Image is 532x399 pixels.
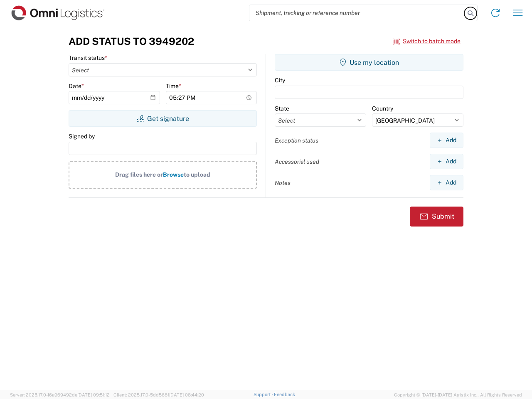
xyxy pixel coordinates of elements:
label: Accessorial used [275,158,319,165]
label: Time [166,82,181,90]
button: Get signature [69,110,257,127]
span: Client: 2025.17.0-5dd568f [113,392,204,397]
input: Shipment, tracking or reference number [249,5,465,21]
button: Use my location [275,54,463,71]
button: Add [430,133,463,148]
h3: Add Status to 3949202 [69,35,194,47]
span: [DATE] 09:51:12 [77,392,110,397]
button: Add [430,175,463,190]
span: Drag files here or [115,171,163,178]
button: Submit [410,207,463,227]
button: Add [430,154,463,169]
span: Server: 2025.17.0-16a969492de [10,392,110,397]
a: Feedback [274,392,295,397]
span: to upload [184,171,210,178]
label: Signed by [69,133,95,140]
label: Country [372,105,393,112]
button: Switch to batch mode [393,34,461,48]
label: Date [69,82,84,90]
a: Support [254,392,274,397]
label: Notes [275,179,291,187]
label: State [275,105,289,112]
label: Exception status [275,137,318,144]
label: Transit status [69,54,107,62]
span: Copyright © [DATE]-[DATE] Agistix Inc., All Rights Reserved [394,391,522,399]
label: City [275,76,285,84]
span: Browse [163,171,184,178]
span: [DATE] 08:44:20 [169,392,204,397]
